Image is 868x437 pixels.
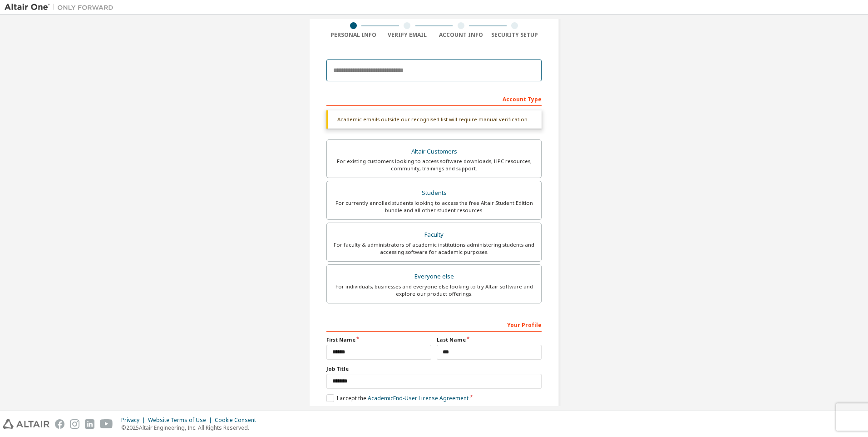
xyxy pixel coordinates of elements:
div: Students [332,187,536,199]
div: For existing customers looking to access software downloads, HPC resources, community, trainings ... [332,158,536,172]
div: Cookie Consent [215,417,261,424]
div: Altair Customers [332,145,536,158]
div: Your Profile [326,317,542,332]
label: Job Title [326,365,542,372]
div: Account Info [434,31,488,39]
img: linkedin.svg [85,419,94,429]
div: Privacy [121,417,148,424]
label: First Name [326,336,431,343]
img: Altair One [5,3,118,12]
img: youtube.svg [100,419,113,429]
div: Security Setup [488,31,542,39]
div: Faculty [332,228,536,241]
img: altair_logo.svg [3,419,49,429]
div: Website Terms of Use [148,417,215,424]
img: instagram.svg [70,419,79,429]
div: Verify Email [380,31,434,39]
label: I accept the [326,394,469,402]
div: Academic emails outside our recognised list will require manual verification. [326,110,542,129]
div: Account Type [326,91,542,106]
img: facebook.svg [55,419,64,429]
p: © 2025 Altair Engineering, Inc. All Rights Reserved. [121,424,261,432]
div: Everyone else [332,270,536,283]
label: Last Name [437,336,542,343]
div: Personal Info [326,31,380,39]
div: For individuals, businesses and everyone else looking to try Altair software and explore our prod... [332,283,536,298]
div: For faculty & administrators of academic institutions administering students and accessing softwa... [332,241,536,256]
div: For currently enrolled students looking to access the free Altair Student Edition bundle and all ... [332,199,536,214]
a: Academic End-User License Agreement [368,394,469,402]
